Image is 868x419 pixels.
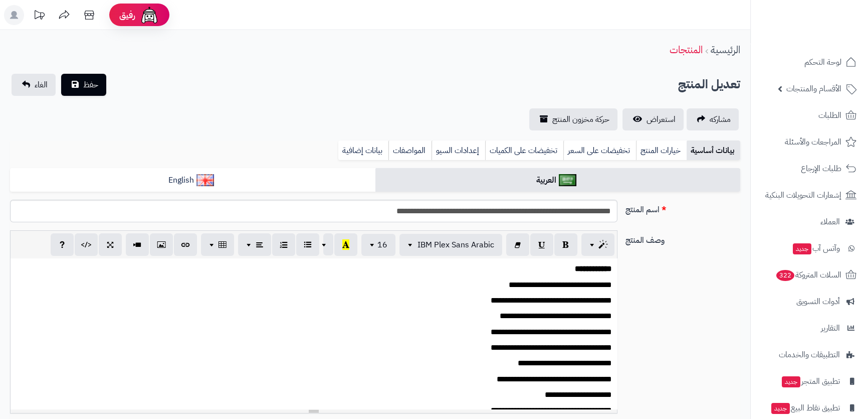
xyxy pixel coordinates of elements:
[417,239,494,251] span: IBM Plex Sans Arabic
[800,27,858,48] img: logo-2.png
[757,290,862,314] a: أدوات التسويق
[361,234,395,256] button: 16
[793,243,811,254] span: جديد
[621,230,745,246] label: وصف المنتج
[801,162,841,176] span: طلبات الإرجاع
[139,5,159,25] img: ai-face.png
[775,268,841,282] span: السلات المتروكة
[779,348,840,362] span: التطبيقات والخدمات
[785,135,841,149] span: المراجعات والأسئلة
[377,239,387,251] span: 16
[818,108,841,122] span: الطلبات
[757,210,862,234] a: العملاء
[757,103,862,127] a: الطلبات
[485,141,563,161] a: تخفيضات على الكميات
[757,183,862,207] a: إشعارات التحويلات البنكية
[83,79,98,91] span: حفظ
[529,108,617,130] a: حركة مخزون المنتج
[559,174,576,186] img: العربية
[757,157,862,181] a: طلبات الإرجاع
[636,141,687,161] a: خيارات المنتج
[622,108,684,130] a: استعراض
[710,113,731,125] span: مشاركه
[804,55,841,69] span: لوحة التحكم
[782,376,800,387] span: جديد
[757,130,862,154] a: المراجعات والأسئلة
[687,141,740,161] a: بيانات أساسية
[375,168,741,193] a: العربية
[431,141,485,161] a: إعدادات السيو
[792,241,840,255] span: وآتس آب
[10,168,375,193] a: English
[35,79,48,91] span: الغاء
[776,270,794,281] span: 322
[563,141,636,161] a: تخفيضات على السعر
[678,74,740,95] h2: تعديل المنتج
[796,295,840,309] span: أدوات التسويق
[670,42,703,57] a: المنتجات
[765,188,841,202] span: إشعارات التحويلات البنكية
[196,174,214,186] img: English
[388,141,431,161] a: المواصفات
[820,215,840,229] span: العملاء
[338,141,388,161] a: بيانات إضافية
[757,263,862,287] a: السلات المتروكة322
[757,316,862,340] a: التقارير
[12,74,56,96] a: الغاء
[621,200,745,216] label: اسم المنتج
[61,74,106,96] button: حفظ
[771,403,790,414] span: جديد
[786,82,841,96] span: الأقسام والمنتجات
[687,108,739,130] a: مشاركه
[781,374,840,388] span: تطبيق المتجر
[757,236,862,260] a: وآتس آبجديد
[646,113,676,125] span: استعراض
[552,113,609,125] span: حركة مخزون المنتج
[399,234,502,256] button: IBM Plex Sans Arabic
[711,42,740,57] a: الرئيسية
[757,50,862,74] a: لوحة التحكم
[119,9,135,21] span: رفيق
[757,343,862,367] a: التطبيقات والخدمات
[821,321,840,335] span: التقارير
[770,401,840,415] span: تطبيق نقاط البيع
[27,5,52,28] a: تحديثات المنصة
[757,369,862,393] a: تطبيق المتجرجديد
